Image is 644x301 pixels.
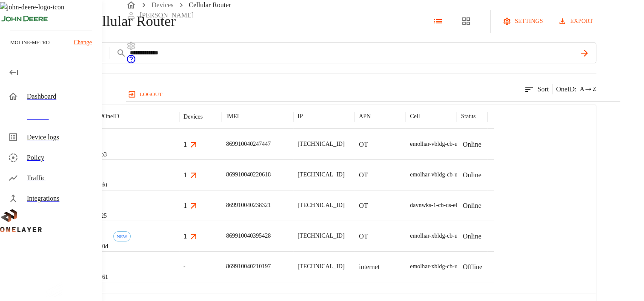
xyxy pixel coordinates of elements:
[126,58,136,65] span: Support Portal
[298,232,344,240] p: [TECHNICAL_ID]
[461,112,475,121] p: Status
[359,201,368,211] p: OT
[359,231,368,241] p: OT
[226,201,271,210] p: 869910040238321
[113,231,131,241] div: First seen: 09/30/2025 06:40:42 AM
[126,88,166,101] button: logout
[114,234,130,239] span: NEW
[298,140,344,148] p: [TECHNICAL_ID]
[359,139,368,150] p: OT
[463,139,481,150] p: Online
[183,201,187,210] h3: 1
[410,112,420,121] p: Cell
[298,170,344,179] p: [TECHNICAL_ID]
[298,112,303,121] p: IP
[410,140,568,148] div: emolhar-vbldg-cb-us-eNB493830 #DH240725611::NOKIA::ASIB
[126,88,620,101] a: logout
[410,232,568,240] div: emolhar-xbldg-cb-us-eNB493831 #DH240725609::NOKIA::ASIB
[126,58,136,65] a: onelayer-support
[183,114,203,120] div: Devices
[183,262,186,271] span: -
[298,201,344,210] p: [TECHNICAL_ID]
[463,170,481,180] p: Online
[410,233,490,239] span: emolhar-xbldg-cb-us-eNB493831
[359,112,371,121] p: APN
[359,170,368,180] p: OT
[410,262,568,271] div: emolhar-xbldg-cb-us-eNB493831 #DH240725609::NOKIA::ASIB
[226,140,271,148] p: 869910040247447
[183,231,187,241] h3: 1
[359,262,380,272] p: internet
[226,112,239,121] p: IMEI
[183,139,187,149] h3: 1
[463,201,481,211] p: Online
[410,263,490,270] span: emolhar-xbldg-cb-us-eNB493831
[183,170,187,180] h3: 1
[140,10,194,20] p: [PERSON_NAME]
[100,113,119,119] span: # OneID
[152,1,174,9] a: Devices
[410,141,490,147] span: emolhar-vbldg-cb-us-eNB493830
[410,171,490,178] span: emolhar-vbldg-cb-us-eNB493830
[226,262,271,271] p: 869910040210197
[463,231,481,241] p: Online
[463,262,482,272] p: Offline
[410,202,482,208] span: davnwks-1-cb-us-eNB493850
[226,232,271,240] p: 869910040395428
[298,262,344,271] p: [TECHNICAL_ID]
[226,170,271,179] p: 869910040220618
[410,170,568,179] div: emolhar-vbldg-cb-us-eNB493830 #DH240725611::NOKIA::ASIB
